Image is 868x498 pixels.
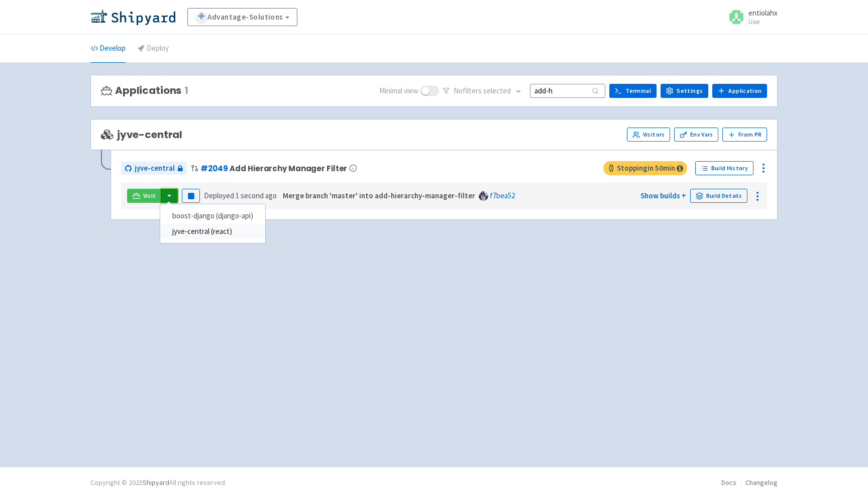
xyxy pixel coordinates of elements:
[200,163,228,174] a: #2049
[609,84,657,98] a: Terminal
[160,208,265,224] a: boost-django (django-api)
[127,189,161,203] a: Visit
[187,8,297,26] a: Advantage-Solutions
[101,85,188,96] h3: Applications
[748,8,778,18] span: entiolahx
[603,161,687,175] span: Stopping in 50 min
[379,85,418,97] span: Minimal view
[627,128,670,142] a: Visitors
[722,128,767,142] button: From PR
[674,128,718,142] a: Env Vars
[722,9,778,25] a: entiolahx User
[483,86,511,95] span: selected
[160,224,265,239] a: jyve-central (react)
[748,19,778,25] small: User
[143,478,169,487] a: Shipyard
[230,164,347,173] span: Add Hierarchy Manager Filter
[745,478,778,487] a: Changelog
[182,189,200,203] button: Pause
[712,84,767,98] a: Application
[721,478,736,487] a: Docs
[121,162,187,175] a: jyve-central
[236,191,277,200] time: 1 second ago
[184,85,188,96] span: 1
[695,161,753,175] a: Build History
[143,192,156,200] span: Visit
[530,84,605,97] input: Search...
[661,84,708,98] a: Settings
[101,129,182,141] span: jyve-central
[490,191,515,200] a: f7bea52
[454,85,511,97] span: No filter s
[640,191,686,200] a: Show builds +
[90,9,175,25] img: Shipyard logo
[90,35,126,63] a: Develop
[204,191,277,200] span: Deployed
[138,35,169,63] a: Deploy
[690,189,747,203] a: Build Details
[90,477,227,488] div: Copyright © 2025 All rights reserved.
[283,191,475,200] strong: Merge branch 'master' into add-hierarchy-manager-filter
[135,163,175,174] span: jyve-central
